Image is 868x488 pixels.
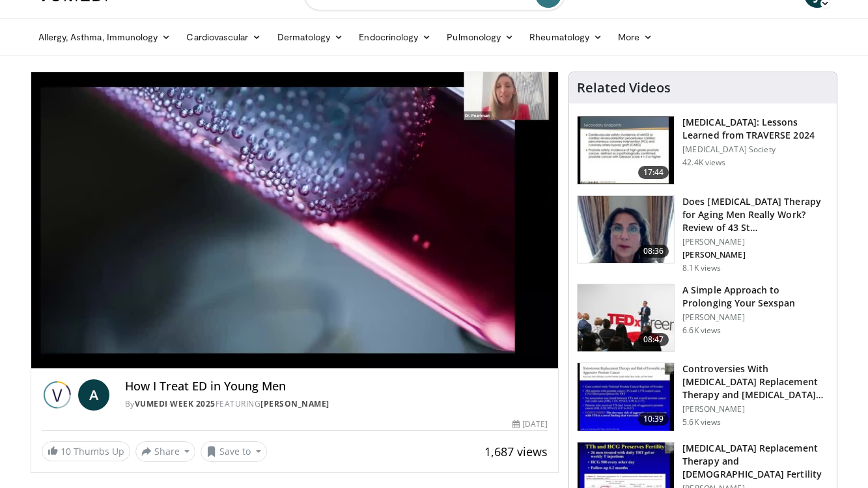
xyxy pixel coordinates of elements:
span: 1,687 views [484,444,548,459]
h3: Does [MEDICAL_DATA] Therapy for Aging Men Really Work? Review of 43 St… [682,195,829,234]
span: 17:44 [638,166,669,179]
a: A [78,379,109,411]
a: 08:36 Does [MEDICAL_DATA] Therapy for Aging Men Really Work? Review of 43 St… [PERSON_NAME] [PERS... [577,195,829,273]
p: [MEDICAL_DATA] Society [682,144,829,155]
a: [PERSON_NAME] [260,398,329,409]
a: Allergy, Asthma, Immunology [31,24,179,50]
a: Endocrinology [351,24,439,50]
div: By FEATURING [125,398,548,410]
p: 5.6K views [682,417,721,427]
button: Share [135,441,196,462]
h3: Controversies With [MEDICAL_DATA] Replacement Therapy and [MEDICAL_DATA] Can… [682,362,829,401]
a: 10:39 Controversies With [MEDICAL_DATA] Replacement Therapy and [MEDICAL_DATA] Can… [PERSON_NAME]... [577,362,829,431]
a: Vumedi Week 2025 [135,398,216,409]
p: 6.6K views [682,325,721,336]
span: 10:39 [638,413,669,426]
img: 4d4bce34-7cbb-4531-8d0c-5308a71d9d6c.150x105_q85_crop-smart_upscale.jpg [578,196,674,264]
span: 08:36 [638,245,669,258]
h4: Related Videos [577,80,671,96]
span: 10 [61,445,71,457]
a: More [610,24,660,50]
h3: [MEDICAL_DATA] Replacement Therapy and [DEMOGRAPHIC_DATA] Fertility [682,442,829,481]
a: Dermatology [270,24,352,50]
h4: How I Treat ED in Young Men [125,379,548,394]
a: Pulmonology [439,24,522,50]
p: [PERSON_NAME] [682,312,829,323]
a: 08:47 A Simple Approach to Prolonging Your Sexspan [PERSON_NAME] 6.6K views [577,284,829,353]
a: Cardiovascular [178,24,269,50]
a: Rheumatology [522,24,610,50]
p: [PERSON_NAME] [682,404,829,414]
img: Vumedi Week 2025 [42,379,73,411]
span: 08:47 [638,333,669,346]
div: [DATE] [512,418,548,430]
a: 10 Thumbs Up [42,441,130,461]
h3: A Simple Approach to Prolonging Your Sexspan [682,284,829,310]
img: c4bd4661-e278-4c34-863c-57c104f39734.150x105_q85_crop-smart_upscale.jpg [578,284,674,352]
p: 42.4K views [682,157,725,168]
a: 17:44 [MEDICAL_DATA]: Lessons Learned from TRAVERSE 2024 [MEDICAL_DATA] Society 42.4K views [577,116,829,185]
p: [PERSON_NAME] [682,237,829,247]
p: [PERSON_NAME] [682,250,829,260]
p: 8.1K views [682,263,721,273]
video-js: Video Player [31,72,559,369]
h3: [MEDICAL_DATA]: Lessons Learned from TRAVERSE 2024 [682,116,829,142]
button: Save to [201,441,267,462]
img: 1317c62a-2f0d-4360-bee0-b1bff80fed3c.150x105_q85_crop-smart_upscale.jpg [578,116,674,184]
img: 418933e4-fe1c-4c2e-be56-3ce3ec8efa3b.150x105_q85_crop-smart_upscale.jpg [578,363,674,431]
